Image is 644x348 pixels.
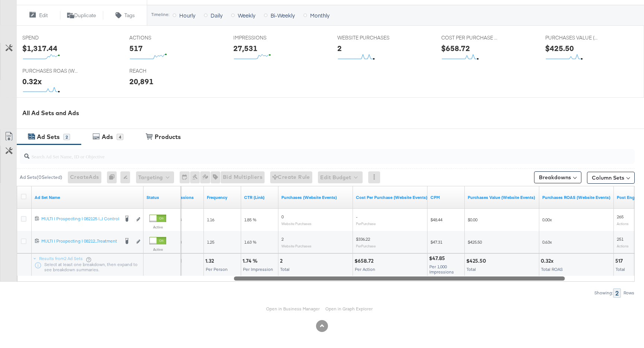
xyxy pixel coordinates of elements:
label: Active [149,225,166,230]
sub: Per Purchase [356,221,376,226]
a: Open in Graph Explorer [325,306,373,311]
div: 1.32 [205,257,216,265]
span: COST PER PURCHASE (WEBSITE EVENTS) [441,34,497,41]
a: The average number of times your ad was served to each person. [207,194,238,200]
div: 1.74 % [243,257,260,265]
span: Hourly [179,12,195,19]
span: 0 [281,214,284,219]
span: 0.63x [542,239,552,245]
a: Open in Business Manager [266,306,320,311]
div: Timeline: [151,12,170,17]
span: Per Person [206,266,228,272]
button: Edit [16,11,60,20]
div: 4 [117,134,123,140]
span: $48.44 [430,217,442,222]
sub: Website Purchases [281,244,312,248]
span: 2 [281,236,284,242]
label: Active [149,247,166,252]
div: Rows [623,290,635,295]
span: $47.31 [430,239,442,245]
span: Per Impression [243,266,273,272]
span: IMPRESSIONS [233,34,289,41]
span: SPEND [22,34,78,41]
a: The number of times a purchase was made tracked by your Custom Audience pixel on your website aft... [281,194,350,200]
span: Monthly [310,12,329,19]
div: 2 [280,257,285,265]
a: The number of times your ad was served. On mobile apps an ad is counted as served the first time ... [170,194,201,200]
span: Per 1,000 Impressions [429,264,454,275]
span: PURCHASES VALUE (WEBSITE EVENTS) [545,34,601,41]
span: Bi-Weekly [271,12,295,19]
button: Tags [103,11,147,20]
span: $425.50 [468,239,482,245]
div: Products [155,133,181,141]
span: - [356,214,357,219]
a: The total value of the purchase actions tracked by your Custom Audience pixel on your website aft... [468,194,536,200]
span: PURCHASES ROAS (WEBSITE EVENTS) [22,67,78,75]
span: 1.25 [207,239,214,245]
a: MULTI | Prospecting | 08212...Treatment [41,238,119,246]
span: Daily [211,12,222,19]
div: MULTI | Prospecting | 082125 |...| Control [41,216,119,222]
span: Total [280,266,290,272]
span: 1.63 % [244,239,256,245]
span: Duplicate [74,12,96,19]
span: REACH [129,67,185,75]
div: 2 [613,288,621,298]
span: Total [616,266,625,272]
div: 2 [63,134,70,140]
span: Tags [124,12,135,19]
span: $336.22 [356,236,370,242]
sub: Actions [617,244,629,248]
sub: Website Purchases [281,221,312,226]
a: The average cost you've paid to have 1,000 impressions of your ad. [430,194,462,200]
div: 2 [337,43,342,54]
div: 27,531 [233,43,258,54]
button: Duplicate [60,11,104,20]
div: Showing: [594,290,613,295]
span: 0.00x [542,217,552,222]
div: Ad Sets [37,133,60,141]
div: 0 [107,171,120,183]
div: $1,317.44 [22,43,57,54]
span: 1.85 % [244,217,256,222]
button: Column Sets [587,172,635,184]
span: 251 [617,236,624,242]
div: 517 [129,43,143,54]
span: Per Action [355,266,375,272]
a: Shows the current state of your Ad Set. [146,194,178,200]
span: 265 [617,214,624,219]
div: $658.72 [354,257,376,265]
div: 20,891 [129,76,154,87]
span: Total ROAS [541,266,563,272]
div: $47.85 [429,255,447,262]
sub: Actions [617,221,629,226]
span: Weekly [238,12,255,19]
div: 0.32x [541,257,556,265]
div: All Ad Sets and Ads [22,109,644,117]
div: 0.32x [22,76,42,87]
a: The total value of the purchase actions divided by spend tracked by your Custom Audience pixel on... [542,194,611,200]
a: Your Ad Set name. [35,194,141,200]
div: $425.50 [545,43,574,54]
span: WEBSITE PURCHASES [337,34,393,41]
div: $658.72 [441,43,470,54]
div: Ads [102,133,113,141]
span: ACTIONS [129,34,185,41]
div: 517 [615,257,625,265]
sub: Per Purchase [356,244,376,248]
div: $425.50 [466,257,488,265]
span: 1.16 [207,217,214,222]
input: Search Ad Set Name, ID or Objective [29,146,579,161]
a: The number of clicks received on a link in your ad divided by the number of impressions. [244,194,275,200]
button: Breakdowns [534,171,581,183]
span: $0.00 [468,217,477,222]
a: MULTI | Prospecting | 082125 |...| Control [41,216,119,224]
span: Edit [39,12,48,19]
a: The average cost for each purchase tracked by your Custom Audience pixel on your website after pe... [356,194,427,200]
div: MULTI | Prospecting | 08212...Treatment [41,238,119,244]
div: Ad Sets ( 0 Selected) [20,174,62,181]
span: Total [467,266,476,272]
